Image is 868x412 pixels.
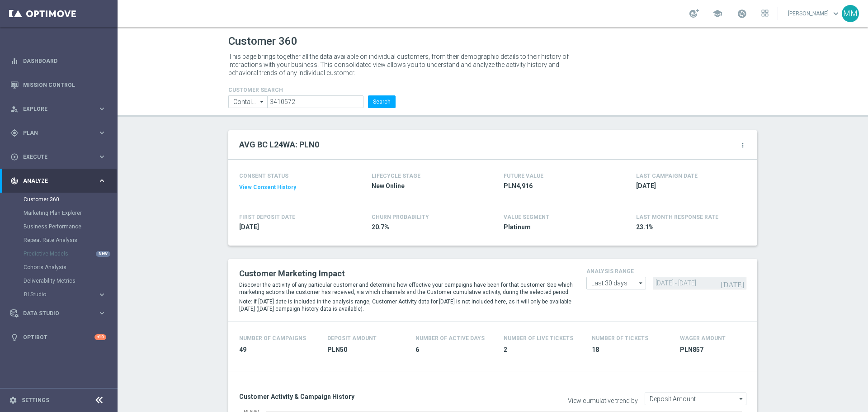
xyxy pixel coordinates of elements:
[504,214,549,220] h4: VALUE SEGMENT
[636,223,742,232] span: 23.1%
[10,129,19,137] i: gps_fixed
[10,177,98,185] div: Analyze
[568,397,638,405] label: View cumulative trend by
[239,393,486,401] h3: Customer Activity & Campaign History
[98,152,106,161] i: keyboard_arrow_right
[10,177,107,185] button: track_changes Analyze keyboard_arrow_right
[98,128,106,137] i: keyboard_arrow_right
[267,95,363,108] input: Enter CID, Email, name or phone
[24,260,117,274] div: Cohorts Analysis
[586,277,646,289] input: analysis range
[636,173,698,179] h4: LAST CAMPAIGN DATE
[24,264,94,271] a: Cohorts Analysis
[10,57,107,65] button: equalizer Dashboard
[24,277,94,284] a: Deliverability Metrics
[24,196,94,203] a: Customer 360
[24,291,107,298] button: BI Studio keyboard_arrow_right
[24,237,94,244] a: Repeat Rate Analysis
[24,288,117,301] div: BI Studio
[9,396,17,404] i: settings
[239,281,573,296] p: Discover the activity of any particular customer and determine how effective your campaigns have ...
[680,335,726,341] h4: Wager Amount
[10,105,98,113] div: Explore
[636,182,742,190] span: 2025-10-05
[10,310,107,317] button: Data Studio keyboard_arrow_right
[239,268,573,279] h2: Customer Marketing Impact
[10,334,107,341] button: lightbulb Optibot +10
[98,176,106,185] i: keyboard_arrow_right
[737,393,746,405] i: arrow_drop_down
[23,178,98,184] span: Analyze
[239,335,306,341] h4: Number of Campaigns
[10,153,107,161] div: play_circle_outline Execute keyboard_arrow_right
[636,214,718,220] span: LAST MONTH RESPONSE RATE
[831,9,841,19] span: keyboard_arrow_down
[10,129,107,137] button: gps_fixed Plan keyboard_arrow_right
[23,73,106,97] a: Mission Control
[98,290,106,299] i: keyboard_arrow_right
[24,206,117,220] div: Marketing Plan Explorer
[372,223,477,232] span: 20.7%
[504,223,609,232] span: Platinum
[10,333,19,341] i: lightbulb
[228,95,267,108] input: Contains
[23,106,98,112] span: Explore
[228,87,396,93] h4: CUSTOMER SEARCH
[327,335,377,341] h4: Deposit Amount
[24,274,117,288] div: Deliverability Metrics
[24,292,98,297] div: BI Studio
[239,184,296,191] button: View Consent History
[24,220,117,233] div: Business Performance
[586,268,746,275] h4: analysis range
[10,129,98,137] div: Plan
[228,35,757,48] h1: Customer 360
[842,5,859,22] div: MM
[680,346,757,354] span: PLN857
[415,335,485,341] h4: Number of Active Days
[23,49,106,73] a: Dashboard
[23,154,98,160] span: Execute
[23,130,98,136] span: Plan
[22,398,49,403] a: Settings
[94,334,106,340] div: +10
[228,52,576,77] p: This page brings together all the data available on individual customers, from their demographic ...
[10,177,19,185] i: track_changes
[10,49,106,73] div: Dashboard
[10,309,98,317] div: Data Studio
[24,223,94,230] a: Business Performance
[24,193,117,206] div: Customer 360
[10,325,106,349] div: Optibot
[739,142,746,149] i: more_vert
[10,81,107,89] button: Mission Control
[258,96,267,108] i: arrow_drop_down
[239,173,345,179] h4: CONSENT STATUS
[712,9,722,19] span: school
[23,325,94,349] a: Optibot
[372,182,477,190] span: New Online
[10,57,19,65] i: equalizer
[239,139,319,150] h2: AVG BC L24WA: PLN0
[96,251,110,257] div: NEW
[10,73,106,97] div: Mission Control
[10,153,19,161] i: play_circle_outline
[24,247,117,260] div: Predictive Models
[24,209,94,217] a: Marketing Plan Explorer
[504,335,573,341] h4: Number Of Live Tickets
[23,311,98,316] span: Data Studio
[24,233,117,247] div: Repeat Rate Analysis
[504,182,609,190] span: PLN4,916
[504,346,581,354] span: 2
[787,7,842,20] a: [PERSON_NAME]keyboard_arrow_down
[239,214,295,220] h4: FIRST DEPOSIT DATE
[368,95,396,108] button: Search
[10,105,107,113] div: person_search Explore keyboard_arrow_right
[415,346,493,354] span: 6
[372,214,429,220] span: CHURN PROBABILITY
